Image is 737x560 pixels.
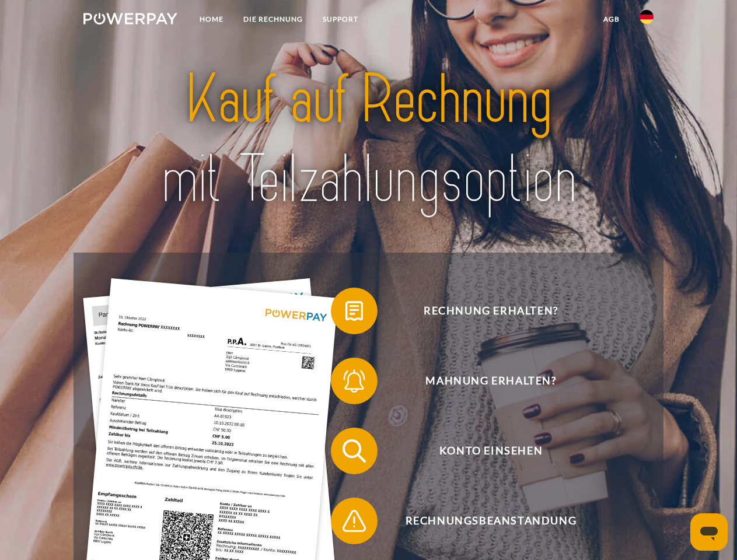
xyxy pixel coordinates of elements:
a: agb [593,9,630,30]
a: DIE RECHNUNG [233,9,313,30]
img: de [640,10,654,24]
img: logo-powerpay-white.svg [83,13,177,24]
span: Konto einsehen [348,428,634,474]
span: Rechnung erhalten? [348,288,634,334]
a: Home [190,9,233,30]
button: Mahnung erhalten? [331,358,634,404]
img: title-powerpay_de.svg [111,56,626,223]
img: qb_bell.svg [340,366,369,395]
span: Mahnung erhalten? [348,358,634,404]
img: qb_bill.svg [340,296,369,325]
button: Rechnung erhalten? [331,288,634,334]
iframe: Schaltfläche zum Öffnen des Messaging-Fensters [690,513,728,551]
img: qb_warning.svg [340,506,369,535]
img: qb_search.svg [340,436,369,466]
button: Konto einsehen [331,428,634,474]
span: Rechnungsbeanstandung [348,498,634,544]
a: SUPPORT [313,9,368,30]
button: Rechnungsbeanstandung [331,498,634,544]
